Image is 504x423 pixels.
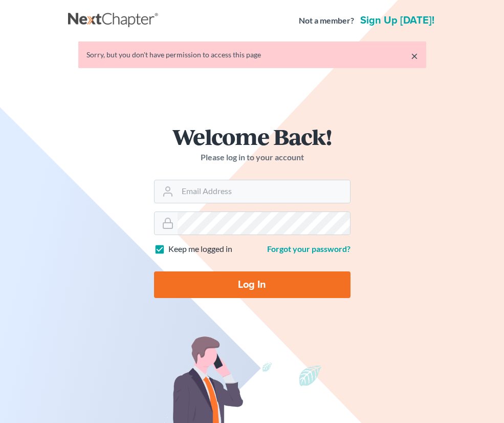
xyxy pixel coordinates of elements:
[154,125,350,147] h1: Welcome Back!
[154,271,350,298] input: Log In
[299,15,354,27] strong: Not a member?
[358,15,436,26] a: Sign up [DATE]!
[411,50,418,62] a: ×
[154,152,350,163] p: Please log in to your account
[267,244,350,253] a: Forgot your password?
[168,243,232,255] label: Keep me logged in
[86,50,418,60] div: Sorry, but you don't have permission to access this page
[178,180,350,203] input: Email Address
